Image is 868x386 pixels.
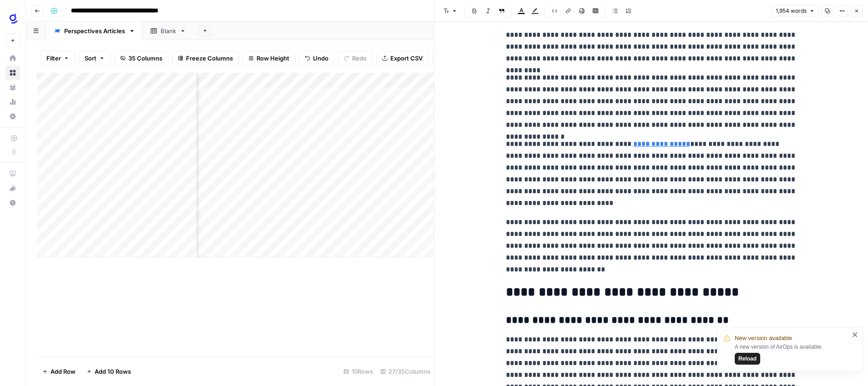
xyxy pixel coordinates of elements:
button: Undo [299,51,334,65]
button: Reload [735,353,760,365]
a: AirOps Academy [5,166,20,181]
button: What's new? [5,181,20,196]
div: What's new? [6,181,20,195]
span: Export CSV [390,54,423,63]
button: Freeze Columns [172,51,239,65]
span: Freeze Columns [186,54,233,63]
a: Home [5,51,20,65]
button: Add 10 Rows [81,364,136,379]
a: Settings [5,109,20,124]
button: 1,954 words [772,5,819,17]
button: close [852,331,858,338]
img: Glean SEO Ops Logo [5,10,22,27]
span: Filter [46,54,61,63]
a: Your Data [5,80,20,95]
span: Sort [85,54,96,63]
a: Browse [5,65,20,80]
div: 10 Rows [340,364,377,379]
span: Undo [313,54,328,63]
div: Perspectives Articles [64,26,125,35]
div: 27/35 Columns [377,364,434,379]
span: Reload [738,355,757,363]
button: Add Row [37,364,81,379]
span: Add 10 Rows [95,367,131,376]
span: Add Row [50,367,76,376]
button: Workspace: Glean SEO Ops [5,7,20,30]
span: Row Height [257,54,289,63]
button: 35 Columns [114,51,168,65]
button: Sort [79,51,111,65]
span: 35 Columns [128,54,162,63]
a: Usage [5,95,20,109]
span: Redo [352,54,367,63]
div: A new version of AirOps is available. [735,343,849,365]
a: Blank [143,22,194,40]
span: 1,954 words [776,7,807,15]
button: Help + Support [5,196,20,210]
button: Redo [338,51,373,65]
a: Perspectives Articles [46,22,143,40]
button: Filter [40,51,75,65]
div: Blank [161,26,176,35]
span: New version available [735,334,792,343]
button: Export CSV [376,51,429,65]
button: Row Height [242,51,295,65]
